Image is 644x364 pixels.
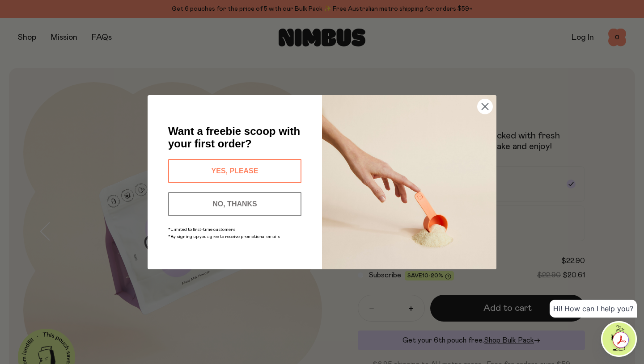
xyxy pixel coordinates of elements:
span: Want a freebie scoop with your first order? [168,125,300,150]
span: *Limited to first-time customers [168,227,235,232]
span: *By signing up you agree to receive promotional emails [168,234,280,239]
button: NO, THANKS [168,192,301,216]
button: Close dialog [477,99,493,114]
button: YES, PLEASE [168,159,301,183]
img: agent [602,322,636,356]
img: c0d45117-8e62-4a02-9742-374a5db49d45.jpeg [322,95,496,269]
div: Hi! How can I help you? [550,300,637,318]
